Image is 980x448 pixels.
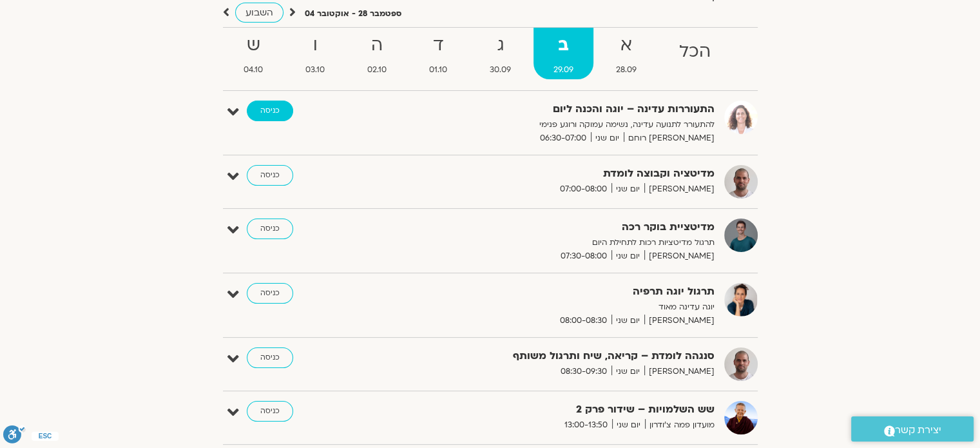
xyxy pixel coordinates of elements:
[399,300,715,314] p: יוגה עדינה מאוד
[247,219,293,239] a: כניסה
[409,31,467,60] strong: ד
[247,401,293,422] a: כניסה
[245,6,273,19] span: השבוע
[305,7,401,21] p: ספטמבר 28 - אוקטובר 04
[247,283,293,304] a: כניסה
[247,347,293,368] a: כניסה
[644,314,715,327] span: [PERSON_NAME]
[470,31,531,60] strong: ג
[659,28,731,79] a: הכל
[399,236,715,249] p: תרגול מדיטציות רכות לתחילת היום
[611,249,644,263] span: יום שני
[409,63,467,77] span: 01.10
[611,365,644,378] span: יום שני
[591,131,624,145] span: יום שני
[611,314,644,327] span: יום שני
[224,31,283,60] strong: ש
[224,28,283,79] a: ש04.10
[851,416,974,442] a: יצירת קשר
[470,63,531,77] span: 30.09
[285,28,345,79] a: ו03.10
[224,63,283,77] span: 04.10
[399,118,715,131] p: להתעורר לתנועה עדינה, נשימה עמוקה ורוגע פנימי
[659,37,731,66] strong: הכל
[247,165,293,186] a: כניסה
[399,101,715,118] strong: התעוררות עדינה – יוגה והכנה ליום
[399,347,715,365] strong: סנגהה לומדת – קריאה, שיח ותרגול משותף
[895,422,941,439] span: יצירת קשר
[347,63,407,77] span: 02.10
[560,418,612,432] span: 13:00-13:50
[533,31,593,60] strong: ב
[399,219,715,236] strong: מדיטציית בוקר רכה
[533,28,593,79] a: ב29.09
[399,165,715,182] strong: מדיטציה וקבוצה לומדת
[555,182,611,196] span: 07:00-08:00
[612,418,645,432] span: יום שני
[533,63,593,77] span: 29.09
[347,28,407,79] a: ה02.10
[399,401,715,418] strong: שש השלמויות – שידור פרק 2
[611,182,644,196] span: יום שני
[644,249,715,263] span: [PERSON_NAME]
[347,31,407,60] strong: ה
[247,101,293,121] a: כניסה
[556,249,611,263] span: 07:30-08:00
[624,131,715,145] span: [PERSON_NAME] רוחם
[555,314,611,327] span: 08:00-08:30
[535,131,591,145] span: 06:30-07:00
[399,283,715,300] strong: תרגול יוגה תרפיה
[285,63,345,77] span: 03.10
[409,28,467,79] a: ד01.10
[596,31,657,60] strong: א
[644,182,715,196] span: [PERSON_NAME]
[596,63,657,77] span: 28.09
[645,418,715,432] span: מועדון פמה צ'ודרון
[556,365,611,378] span: 08:30-09:30
[644,365,715,378] span: [PERSON_NAME]
[285,31,345,60] strong: ו
[235,3,283,23] a: השבוע
[596,28,657,79] a: א28.09
[470,28,531,79] a: ג30.09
